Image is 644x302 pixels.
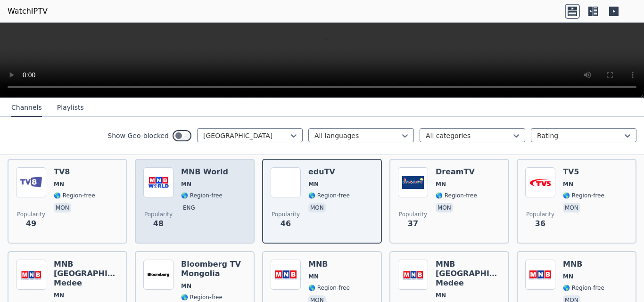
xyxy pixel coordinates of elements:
[563,192,604,199] span: 🌎 Region-free
[281,218,291,229] span: 46
[308,284,350,292] span: 🌎 Region-free
[143,167,173,197] img: MNB World
[272,211,300,218] span: Popularity
[563,273,573,280] span: MN
[563,180,573,188] span: MN
[526,211,554,218] span: Popularity
[398,167,428,197] img: DreamTV
[308,273,319,280] span: MN
[16,260,46,290] img: MNB Mongoliin Medee
[563,167,604,177] h6: TV5
[308,180,319,188] span: MN
[271,260,301,290] img: MNB
[107,131,169,140] label: Show Geo-blocked
[181,192,223,199] span: 🌎 Region-free
[308,203,326,212] p: mon
[181,203,197,212] p: eng
[54,292,64,299] span: MN
[436,203,453,212] p: mon
[54,192,95,199] span: 🌎 Region-free
[408,218,418,229] span: 37
[399,211,427,218] span: Popularity
[16,167,46,197] img: TV8
[436,192,477,199] span: 🌎 Region-free
[436,292,446,299] span: MN
[563,284,604,292] span: 🌎 Region-free
[11,99,42,117] button: Channels
[525,167,555,197] img: TV5
[57,99,84,117] button: Playlists
[181,294,223,301] span: 🌎 Region-free
[54,167,95,177] h6: TV8
[436,260,501,288] h6: MNB [GEOGRAPHIC_DATA] Medee
[308,167,350,177] h6: eduTV
[563,203,580,212] p: mon
[26,218,36,229] span: 49
[436,180,446,188] span: MN
[308,260,350,269] h6: MNB
[308,192,350,199] span: 🌎 Region-free
[143,260,173,290] img: Bloomberg TV Mongolia
[398,260,428,290] img: MNB Mongoliin Medee
[181,180,191,188] span: MN
[181,167,228,177] h6: MNB World
[153,218,164,229] span: 48
[271,167,301,197] img: eduTV
[525,260,555,290] img: MNB
[8,6,48,17] a: WatchIPTV
[181,282,191,290] span: MN
[535,218,545,229] span: 36
[54,180,64,188] span: MN
[54,260,119,288] h6: MNB [GEOGRAPHIC_DATA] Medee
[436,167,477,177] h6: DreamTV
[181,260,246,278] h6: Bloomberg TV Mongolia
[54,203,71,212] p: mon
[144,211,173,218] span: Popularity
[17,211,45,218] span: Popularity
[563,260,604,269] h6: MNB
